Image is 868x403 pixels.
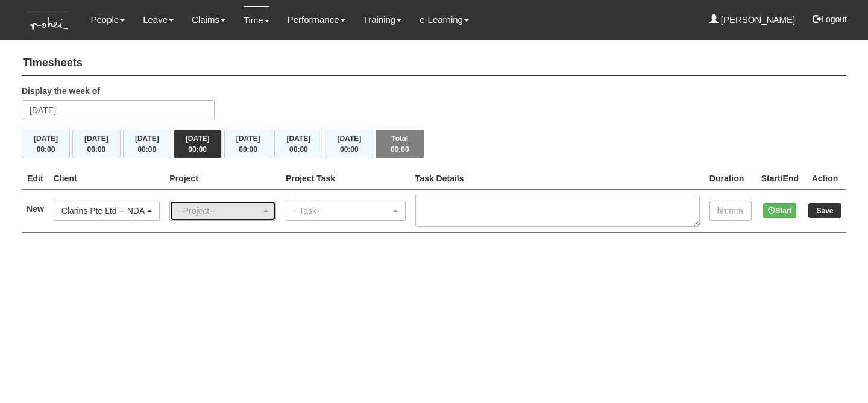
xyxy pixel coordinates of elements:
[709,6,796,34] a: [PERSON_NAME]
[72,130,121,158] button: [DATE]00:00
[22,130,846,158] div: Timesheet Week Summary
[239,145,257,154] span: 00:00
[244,6,269,34] a: Time
[289,145,308,154] span: 00:00
[137,145,156,154] span: 00:00
[804,5,855,34] button: Logout
[804,167,846,190] th: Action
[177,205,261,217] div: --Project--
[294,205,391,217] div: --Task--
[22,167,49,190] th: Edit
[87,145,106,154] span: 00:00
[49,167,165,190] th: Client
[90,6,125,34] a: People
[54,201,160,221] button: Clarins Pte Ltd -- NDA
[363,6,402,34] a: Training
[756,167,804,190] th: Start/End
[37,145,55,154] span: 00:00
[165,167,281,190] th: Project
[169,201,276,221] button: --Project--
[274,130,322,158] button: [DATE]00:00
[61,205,145,217] div: Clarins Pte Ltd -- NDA
[281,167,410,190] th: Project Task
[391,145,409,154] span: 00:00
[123,130,171,158] button: [DATE]00:00
[22,85,100,97] label: Display the week of
[340,145,359,154] span: 00:00
[376,130,424,158] button: Total00:00
[420,6,469,34] a: e-Learning
[224,130,272,158] button: [DATE]00:00
[705,167,756,190] th: Duration
[174,130,222,158] button: [DATE]00:00
[763,203,796,218] button: Start
[808,203,841,218] input: Save
[22,51,846,76] h4: Timesheets
[188,145,207,154] span: 00:00
[286,201,406,221] button: --Task--
[192,6,225,34] a: Claims
[288,6,345,34] a: Performance
[325,130,373,158] button: [DATE]00:00
[709,201,752,221] input: hh:mm
[27,203,44,215] label: New
[22,130,70,158] button: [DATE]00:00
[143,6,174,34] a: Leave
[410,167,705,190] th: Task Details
